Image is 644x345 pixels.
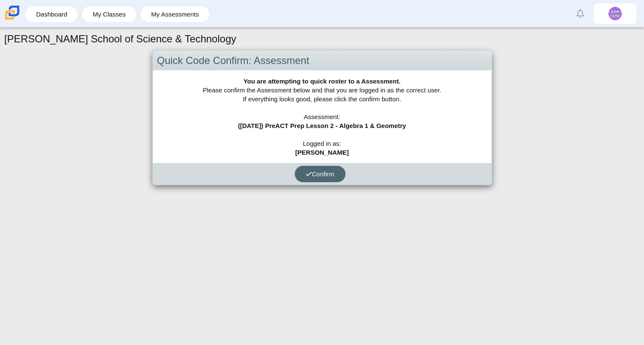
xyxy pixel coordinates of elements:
a: Alerts [571,4,590,23]
img: Carmen School of Science & Technology [3,4,21,22]
a: My Assessments [145,6,205,22]
a: Dashboard [30,6,73,22]
span: Confirm [306,170,335,178]
b: [PERSON_NAME] [295,149,349,156]
a: My Classes [86,6,132,22]
a: faith.manns.GArBwX [594,3,636,24]
b: ([DATE]) PreACT Prep Lesson 2 - Algebra 1 & Geometry [238,122,406,129]
b: You are attempting to quick roster to a Assessment. [243,78,400,85]
a: Carmen School of Science & Technology [3,16,21,23]
div: Quick Code Confirm: Assessment [153,51,492,71]
img: faith.manns.GArBwX [608,7,622,20]
div: Please confirm the Assessment below and that you are logged in as the correct user. If everything... [153,70,492,163]
h1: [PERSON_NAME] School of Science & Technology [4,32,236,46]
button: Confirm [295,166,346,182]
